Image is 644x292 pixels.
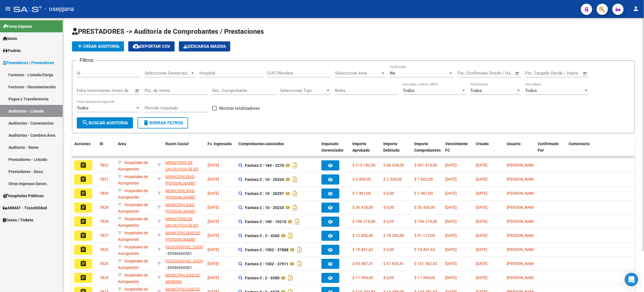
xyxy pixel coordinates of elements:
[476,247,488,252] span: [DATE]
[245,233,280,238] strong: Factura C : 2 - 4265
[80,232,87,239] mat-icon: assignment
[82,120,128,125] span: Buscar Auditoria
[165,272,203,284] div: - 33999001179
[291,203,299,212] i: Descargar documento
[3,205,47,211] span: ANMAT - Trazabilidad
[118,141,126,146] span: Area
[143,120,183,125] span: Borrar Filtros
[80,190,87,197] mat-icon: assignment
[82,119,89,126] mat-icon: search
[100,191,109,196] span: 7830
[536,138,567,163] datatable-header-cell: Confirmado Por
[76,43,83,50] mat-icon: add
[165,202,203,214] div: - 30999001935
[128,41,175,51] button: Exportar CSV
[3,48,21,54] span: Padrón
[525,71,548,76] input: Fecha inicio
[296,245,303,254] i: Descargar documento
[208,233,219,238] span: [DATE]
[208,177,219,181] span: [DATE]
[352,219,375,224] span: $ 106.219,00
[100,233,109,238] span: 7827
[287,273,294,282] i: Descargar documento
[352,261,373,266] span: $ 93.687,51
[219,105,260,112] span: Mostrar totalizadores
[72,138,97,163] datatable-header-cell: Acciones
[507,205,537,210] span: [PERSON_NAME]
[208,141,232,146] span: Fc. Ingresada
[4,5,11,12] mat-icon: menu
[165,141,189,146] span: Razon Social
[294,217,301,226] i: Descargar documento
[470,88,482,93] span: Todos
[80,218,87,225] mat-icon: assignment
[245,191,284,196] strong: Factura C : 10 - 20297
[414,247,435,252] span: $ 18.461,62
[414,261,437,266] span: $ 141.542,92
[208,205,219,210] span: [DATE]
[291,175,299,184] i: Descargar documento
[445,163,457,167] span: [DATE]
[205,138,236,163] datatable-header-cell: Fc. Ingresada
[80,260,87,267] mat-icon: assignment
[383,261,404,266] span: $ 47.855,41
[414,205,435,210] span: $ 36.434,00
[118,203,148,214] span: Hospitales de Autogestión
[350,138,381,163] datatable-header-cell: Importe Aprobado
[383,163,404,167] span: $ 88.428,00
[77,117,133,129] button: Buscar Auditoria
[118,231,148,242] span: Hospitales de Autogestión
[383,205,394,210] span: $ 0,00
[381,138,412,163] datatable-header-cell: Importe Debitado
[287,231,294,240] i: Descargar documento
[445,247,457,252] span: [DATE]
[296,259,303,268] i: Descargar documento
[476,191,488,196] span: [DATE]
[507,261,537,266] span: [PERSON_NAME]
[118,188,148,199] span: Hospitales de Autogestión
[165,203,203,220] span: MUNICIPALIDAD [PERSON_NAME][GEOGRAPHIC_DATA]
[412,138,443,163] datatable-header-cell: Importe Comprobantes
[414,141,441,152] span: Importe Comprobantes
[505,138,536,163] datatable-header-cell: Usuario
[319,138,350,163] datatable-header-cell: Imputado Gerenciador
[321,141,344,152] span: Imputado Gerenciador
[133,43,139,50] mat-icon: cloud_download
[383,177,402,181] span: $ 2.534,00
[383,247,394,252] span: $ 0,00
[476,275,488,280] span: [DATE]
[245,276,280,280] strong: Factura C : 2 - 6580
[143,119,149,126] mat-icon: delete
[476,205,488,210] span: [DATE]
[352,191,371,196] span: $ 7.461,00
[507,163,537,167] span: [PERSON_NAME]
[77,56,96,64] h3: Filtros
[80,162,87,169] mat-icon: assignment
[507,275,537,280] span: [PERSON_NAME]
[245,177,284,182] strong: Factura C : 10 - 20324
[383,233,404,238] span: $ 78.283,00
[80,246,87,253] mat-icon: assignment
[476,163,488,167] span: [DATE]
[72,41,124,51] button: Crear Auditoría
[538,141,559,152] span: Confirmado Por
[525,88,537,93] span: Todos
[165,231,200,242] span: MUNICIPALIDAD DE [PERSON_NAME]
[443,138,474,163] datatable-header-cell: Vencimiento FC
[507,219,537,224] span: [PERSON_NAME]
[352,141,370,152] span: Importe Aprobado
[118,245,148,256] span: Hospitales de Autogestión
[352,163,375,167] span: $ 213.182,00
[445,261,457,266] span: [DATE]
[445,219,457,224] span: [DATE]
[165,245,203,249] span: [GEOGRAPHIC_DATA]
[80,274,87,281] mat-icon: assignment
[165,273,200,284] span: MUNICIPALIDAD DE MORENO
[165,230,203,242] div: - 33999001489
[507,247,537,252] span: [PERSON_NAME]
[414,163,437,167] span: $ 301.610,00
[414,177,433,181] span: $ 7.602,00
[165,244,203,256] div: - 30546666561
[352,177,371,181] span: $ 5.068,00
[208,219,219,224] span: [DATE]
